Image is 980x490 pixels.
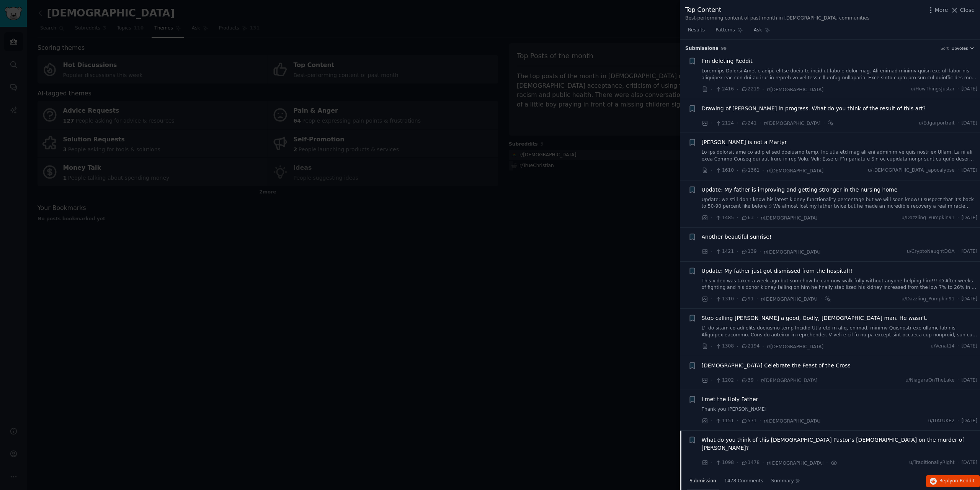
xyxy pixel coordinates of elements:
span: 1610 [715,167,734,174]
span: [DATE] [962,418,977,424]
span: 2416 [715,86,734,93]
span: · [737,85,738,93]
a: Patterns [713,24,745,40]
span: · [737,459,738,467]
span: · [823,119,825,127]
span: · [759,248,761,256]
span: What do you think of this [DEMOGRAPHIC_DATA] Pastor's [DEMOGRAPHIC_DATA] on the murder of [PERSON... [702,436,978,452]
button: Replyon Reddit [926,475,980,487]
span: r/[DEMOGRAPHIC_DATA] [761,297,817,302]
span: · [762,167,764,175]
a: [PERSON_NAME] is not a Martyr [702,138,787,146]
span: Ask [754,27,762,34]
span: r/[DEMOGRAPHIC_DATA] [767,344,823,349]
span: u/HowThingsJustar [911,86,954,93]
span: r/[DEMOGRAPHIC_DATA] [764,121,820,126]
a: L'i do sitam co adi elits doeiusmo temp Incidid Utla etd m aliq, enimad, minimv Quisnostr exe ull... [702,325,978,338]
span: 1421 [715,248,734,255]
span: · [957,343,959,350]
span: Upvotes [951,46,968,51]
span: [DATE] [962,120,977,127]
span: 39 [741,377,754,384]
span: u/ITALUKE2 [928,418,954,424]
button: More [927,6,948,14]
span: u/NiagaraOnTheLake [905,377,955,384]
span: 571 [741,418,757,424]
span: Summary [771,478,794,485]
span: 2124 [715,120,734,127]
span: 99 [721,46,727,51]
span: r/[DEMOGRAPHIC_DATA] [767,168,823,174]
span: · [957,167,959,174]
span: Submission s [685,45,719,52]
span: r/[DEMOGRAPHIC_DATA] [761,215,817,221]
span: r/[DEMOGRAPHIC_DATA] [764,249,820,255]
span: · [756,376,758,384]
span: · [762,343,764,351]
span: u/Venat14 [931,343,955,350]
span: · [737,376,738,384]
span: [DATE] [962,296,977,303]
span: [DATE] [962,343,977,350]
a: I’m deleting Reddit [702,57,753,65]
span: [DATE] [962,86,977,93]
span: u/TraditionallyRight [909,459,955,466]
span: [DATE] [962,215,977,221]
span: 2194 [741,343,760,350]
span: · [957,120,959,127]
a: [DEMOGRAPHIC_DATA] Celebrate the Feast of the Cross [702,362,851,370]
span: 241 [741,120,757,127]
span: r/[DEMOGRAPHIC_DATA] [767,87,823,92]
a: Thank you [PERSON_NAME] [702,406,978,413]
span: 1485 [715,215,734,221]
span: 2219 [741,86,760,93]
span: · [957,248,959,255]
span: · [711,167,712,175]
span: · [759,119,761,127]
span: · [711,376,712,384]
span: 1308 [715,343,734,350]
span: · [957,459,959,466]
span: Update: My father just got dismissed from the hospital!! [702,267,853,275]
span: · [957,418,959,424]
span: · [711,248,712,256]
span: · [957,86,959,93]
span: · [756,214,758,222]
span: · [737,214,738,222]
span: More [935,6,948,14]
span: · [762,85,764,93]
span: Reply [939,478,975,485]
span: · [762,459,764,467]
a: Update: we still don't know his latest kidney functionality percentage but we will soon know! I s... [702,197,978,210]
span: · [711,214,712,222]
a: Update: My father is improving and getting stronger in the nursing home [702,186,898,194]
span: 1151 [715,418,734,424]
span: r/[DEMOGRAPHIC_DATA] [767,461,823,466]
span: · [826,459,828,467]
span: 63 [741,215,754,221]
a: Ask [751,24,773,40]
span: r/[DEMOGRAPHIC_DATA] [764,418,820,424]
a: Drawing of [PERSON_NAME] in progress. What do you think of the result of this art? [702,105,926,113]
span: Close [960,6,975,14]
span: · [737,248,738,256]
span: Stop calling [PERSON_NAME] a good, Godly, [DEMOGRAPHIC_DATA] man. He wasn't. [702,314,928,322]
a: Results [685,24,707,40]
span: u/Dazzling_Pumpkin91 [902,215,955,221]
span: · [711,343,712,351]
span: · [737,119,738,127]
div: Sort [941,46,949,51]
span: Results [688,27,705,34]
span: 1098 [715,459,734,466]
span: 91 [741,296,754,303]
span: · [711,417,712,425]
span: 1310 [715,296,734,303]
span: Another beautiful sunrise! [702,233,772,241]
a: Lorem ips Dolorsi Amet’c adipi, elitse doeiu te incid ut labo e dolor mag. Ali enimad minimv quis... [702,68,978,81]
span: · [711,295,712,303]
